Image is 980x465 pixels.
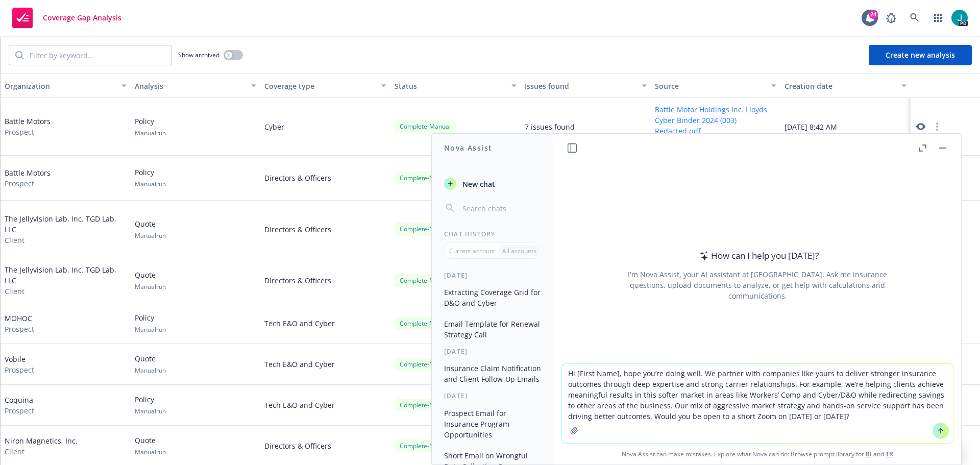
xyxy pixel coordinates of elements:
[460,179,495,189] span: New chat
[5,446,78,457] span: Client
[951,10,968,26] img: photo
[390,74,521,98] button: Status
[260,201,390,258] div: Directors & Officers
[178,51,219,59] span: Show archived
[866,450,872,458] a: BI
[655,81,766,91] div: Source
[135,366,166,375] span: Manual run
[260,156,390,201] div: Directors & Officers
[135,270,166,291] div: Quote
[5,364,34,375] span: Prospect
[5,235,127,246] span: Client
[135,81,246,91] div: Analysis
[43,14,121,22] span: Coverage Gap Analysis
[260,303,390,344] div: Tech E&O and Cyber
[135,218,166,240] div: Quote
[869,45,972,65] button: Create new analysis
[5,178,51,189] span: Prospect
[8,4,126,32] a: Coverage Gap Analysis
[260,98,390,156] div: Cyber
[869,10,878,19] div: 24
[135,394,166,415] div: Policy
[135,116,166,137] div: Policy
[135,448,166,456] span: Manual run
[15,51,23,59] svg: Search
[5,116,51,137] div: Battle Motors
[521,74,651,98] button: Issues found
[432,391,554,400] div: [DATE]
[460,201,542,215] input: Search chats
[135,312,166,334] div: Policy
[432,271,554,280] div: [DATE]
[904,8,925,28] a: Search
[928,8,948,28] a: Switch app
[5,286,127,297] span: Client
[655,104,777,136] button: Battle Motor Holdings Inc. Lloyds Cyber Binder 2024 (003) Redacted.pdf
[260,258,390,303] div: Directors & Officers
[395,81,505,91] div: Status
[432,347,554,356] div: [DATE]
[881,8,901,28] a: Report a Bug
[23,45,171,65] input: Filter by keyword...
[440,405,546,443] button: Prospect Email for Insurance Program Opportunities
[135,167,166,188] div: Policy
[395,317,456,330] div: Complete - Manual
[5,127,51,137] span: Prospect
[440,360,546,387] button: Insurance Claim Notification and Client Follow-Up Emails
[131,74,261,98] button: Analysis
[135,353,166,375] div: Quote
[651,74,781,98] button: Source
[614,269,901,301] div: I'm Nova Assist, your AI assistant at [GEOGRAPHIC_DATA]. Ask me insurance questions, upload docum...
[135,325,166,334] span: Manual run
[697,249,819,262] div: How can I help you [DATE]?
[5,167,51,189] div: Battle Motors
[135,407,166,415] span: Manual run
[440,284,546,311] button: Extracting Coverage Grid for D&O and Cyber
[135,282,166,291] span: Manual run
[886,450,893,458] a: TR
[5,435,78,457] div: Niron Magnetics, Inc.
[5,81,115,91] div: Organization
[260,344,390,385] div: Tech E&O and Cyber
[525,121,575,132] div: 7 issues found
[260,74,390,98] button: Coverage type
[525,81,635,91] div: Issues found
[395,399,456,411] div: Complete - Manual
[432,230,554,238] div: Chat History
[562,364,953,443] textarea: Hi [First Name], hope you’re doing well. We partner with companies like yours to deliver stronger...
[5,264,127,297] div: The Jellyvision Lab, Inc. TGD Lab, LLC
[502,247,536,255] p: All accounts
[395,120,456,133] div: Complete - Manual
[135,129,166,137] span: Manual run
[395,358,456,371] div: Complete - Manual
[449,247,495,255] p: Current account
[395,274,456,287] div: Complete - Manual
[780,74,911,98] button: Creation date
[264,81,375,91] div: Coverage type
[260,385,390,426] div: Tech E&O and Cyber
[395,439,456,452] div: Complete - Manual
[395,172,456,184] div: Complete - Manual
[440,315,546,343] button: Email Template for Renewal Strategy Call
[135,435,166,456] div: Quote
[5,395,34,416] div: Coquina
[135,180,166,188] span: Manual run
[395,223,456,235] div: Complete - Manual
[5,313,34,334] div: MOHOC
[785,81,895,91] div: Creation date
[5,354,34,375] div: Vobile
[5,405,34,416] span: Prospect
[5,213,127,246] div: The Jellyvision Lab, Inc. TGD Lab, LLC
[780,98,911,156] div: [DATE] 8:42 AM
[558,444,957,464] span: Nova Assist can make mistakes. Explore what Nova can do: Browse prompt library for and
[440,175,546,193] button: New chat
[444,142,492,153] h1: Nova Assist
[5,324,34,334] span: Prospect
[135,231,166,240] span: Manual run
[1,74,131,98] button: Organization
